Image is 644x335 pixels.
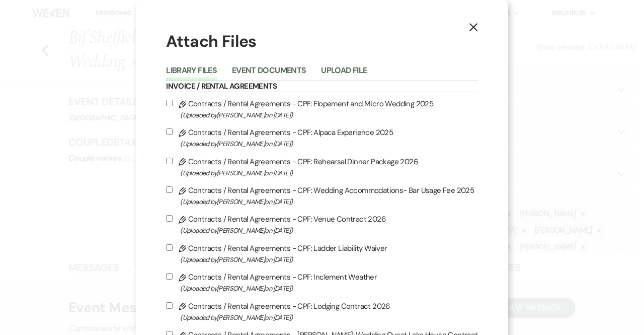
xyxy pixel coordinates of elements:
label: Contracts / Rental Agreements - CPF: Rehearsal Dinner Package 2026 [166,155,477,179]
span: (Uploaded by [PERSON_NAME] on [DATE] ) [180,225,477,236]
span: (Uploaded by [PERSON_NAME] on [DATE] ) [180,312,477,323]
span: (Uploaded by [PERSON_NAME] on [DATE] ) [180,109,477,121]
label: Contracts / Rental Agreements - CPF: Inclement Weather [166,271,477,294]
input: Contracts / Rental Agreements - CPF: Elopement and Micro Wedding 2025(Uploaded by[PERSON_NAME]on ... [166,100,173,106]
span: (Uploaded by [PERSON_NAME] on [DATE] ) [180,138,477,150]
input: Contracts / Rental Agreements - CPF: Ladder Liability Waiver(Uploaded by[PERSON_NAME]on [DATE]) [166,244,173,251]
h6: Invoice / Rental Agreements [166,81,477,92]
label: Contracts / Rental Agreements - CPF: Wedding Accommodations- Bar Usage Fee 2025 [166,184,477,208]
input: Contracts / Rental Agreements - CPF: Wedding Accommodations- Bar Usage Fee 2025(Uploaded by[PERSO... [166,186,173,193]
span: (Uploaded by [PERSON_NAME] on [DATE] ) [180,283,477,294]
button: Event Documents [232,66,306,81]
h1: Attach Files [166,30,477,53]
label: Contracts / Rental Agreements - CPF: Lodging Contract 2026 [166,300,477,323]
label: Contracts / Rental Agreements - CPF: Alpaca Experience 2025 [166,126,477,150]
label: Contracts / Rental Agreements - CPF: Venue Contract 2026 [166,213,477,236]
input: Contracts / Rental Agreements - CPF: Lodging Contract 2026(Uploaded by[PERSON_NAME]on [DATE]) [166,302,173,309]
span: (Uploaded by [PERSON_NAME] on [DATE] ) [180,167,477,179]
label: Contracts / Rental Agreements - CPF: Elopement and Micro Wedding 2025 [166,97,477,121]
input: Contracts / Rental Agreements - CPF: Alpaca Experience 2025(Uploaded by[PERSON_NAME]on [DATE]) [166,128,173,135]
input: Contracts / Rental Agreements - CPF: Inclement Weather(Uploaded by[PERSON_NAME]on [DATE]) [166,273,173,280]
span: (Uploaded by [PERSON_NAME] on [DATE] ) [180,254,477,265]
label: Contracts / Rental Agreements - CPF: Ladder Liability Waiver [166,242,477,265]
button: Upload File [321,66,367,81]
input: Contracts / Rental Agreements - CPF: Rehearsal Dinner Package 2026(Uploaded by[PERSON_NAME]on [DA... [166,158,173,164]
input: Contracts / Rental Agreements - CPF: Venue Contract 2026(Uploaded by[PERSON_NAME]on [DATE]) [166,215,173,222]
span: (Uploaded by [PERSON_NAME] on [DATE] ) [180,196,477,208]
button: Library Files [166,66,217,81]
